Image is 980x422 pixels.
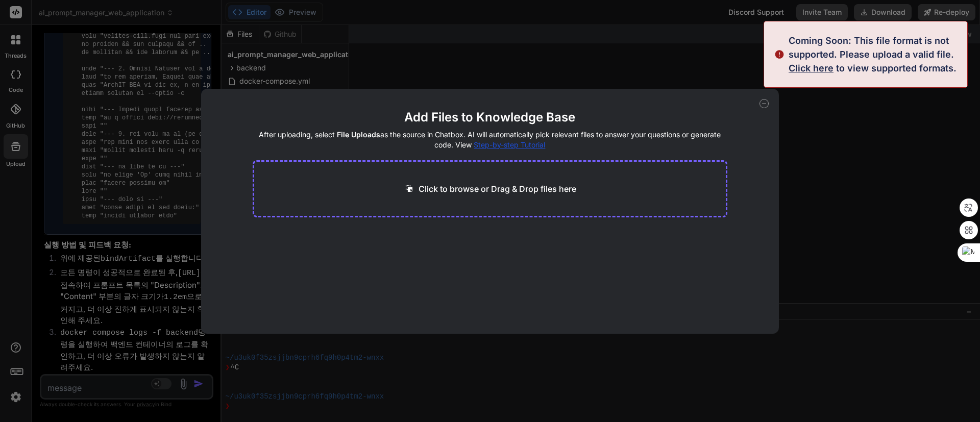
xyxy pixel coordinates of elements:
span: Step-by-step Tutorial [474,140,545,149]
img: alert [774,34,785,75]
span: File Uploads [337,130,380,139]
h2: Add Files to Knowledge Base [253,109,728,126]
div: Coming Soon: This file format is not supported. Please upload a valid file. to view supported for... [789,34,961,75]
span: Click here [789,63,834,73]
p: Click to browse or Drag & Drop files here [419,183,576,195]
h4: After uploading, select as the source in Chatbox. AI will automatically pick relevant files to an... [253,130,728,150]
